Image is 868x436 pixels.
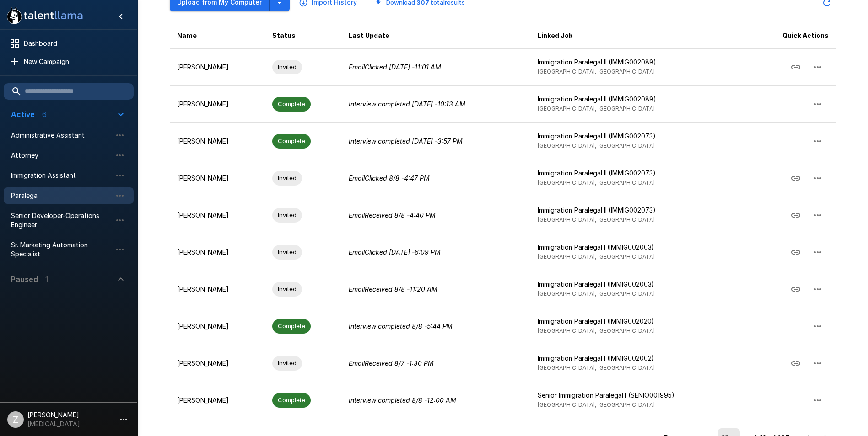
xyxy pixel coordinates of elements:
i: Email Received 8/8 - 4:40 PM [349,211,436,219]
span: Complete [272,396,311,404]
span: Copy Interview Link [785,62,807,70]
span: Complete [272,100,311,108]
th: Last Update [341,23,530,49]
span: Complete [272,137,311,145]
span: Copy Interview Link [785,173,807,181]
span: Invited [272,248,302,256]
p: Immigration Paralegal II (IMMIG002089) [538,58,741,67]
span: Copy Interview Link [785,210,807,218]
span: Complete [272,322,311,330]
span: Copy Interview Link [785,358,807,366]
span: [GEOGRAPHIC_DATA], [GEOGRAPHIC_DATA] [538,327,655,334]
th: Status [265,23,341,49]
span: [GEOGRAPHIC_DATA], [GEOGRAPHIC_DATA] [538,253,655,260]
p: Senior Immigration Paralegal I (SENIO001995) [538,391,741,400]
p: [PERSON_NAME] [177,248,258,257]
p: Immigration Paralegal II (IMMIG002073) [538,169,741,178]
p: [PERSON_NAME] [177,322,258,331]
span: [GEOGRAPHIC_DATA], [GEOGRAPHIC_DATA] [538,290,655,297]
p: [PERSON_NAME] [177,396,258,405]
span: Copy Interview Link [785,247,807,255]
p: [PERSON_NAME] [177,174,258,183]
i: Email Clicked [DATE] - 11:01 AM [349,63,441,71]
p: [PERSON_NAME] [177,359,258,368]
i: Interview completed [DATE] - 3:57 PM [349,137,463,145]
p: [PERSON_NAME] [177,211,258,220]
p: [PERSON_NAME] [177,285,258,294]
span: [GEOGRAPHIC_DATA], [GEOGRAPHIC_DATA] [538,401,655,408]
span: Invited [272,211,302,219]
i: Email Received 8/7 - 1:30 PM [349,359,434,367]
p: Immigration Paralegal II (IMMIG002089) [538,95,741,104]
i: Email Clicked [DATE] - 6:09 PM [349,248,441,256]
span: Invited [272,174,302,182]
span: [GEOGRAPHIC_DATA], [GEOGRAPHIC_DATA] [538,179,655,186]
span: Copy Interview Link [785,284,807,292]
span: Invited [272,63,302,71]
p: Immigration Paralegal I (IMMIG002003) [538,280,741,289]
span: [GEOGRAPHIC_DATA], [GEOGRAPHIC_DATA] [538,105,655,112]
span: [GEOGRAPHIC_DATA], [GEOGRAPHIC_DATA] [538,216,655,223]
p: Immigration Paralegal I (IMMIG002020) [538,317,741,326]
span: [GEOGRAPHIC_DATA], [GEOGRAPHIC_DATA] [538,68,655,75]
span: [GEOGRAPHIC_DATA], [GEOGRAPHIC_DATA] [538,142,655,149]
p: Immigration Paralegal I (IMMIG002002) [538,354,741,363]
p: [PERSON_NAME] [177,100,258,109]
i: Email Received 8/8 - 11:20 AM [349,285,437,293]
p: [PERSON_NAME] [177,137,258,146]
span: [GEOGRAPHIC_DATA], [GEOGRAPHIC_DATA] [538,364,655,371]
th: Quick Actions [748,23,836,49]
th: Name [170,23,265,49]
p: Immigration Paralegal II (IMMIG002073) [538,132,741,141]
i: Email Clicked 8/8 - 4:47 PM [349,174,430,182]
p: Immigration Paralegal I (IMMIG002003) [538,243,741,252]
th: Linked Job [530,23,748,49]
i: Interview completed 8/8 - 5:44 PM [349,322,453,330]
p: [PERSON_NAME] [177,63,258,72]
p: Immigration Paralegal II (IMMIG002073) [538,206,741,215]
span: Invited [272,285,302,293]
span: Invited [272,359,302,367]
i: Interview completed 8/8 - 12:00 AM [349,396,456,404]
i: Interview completed [DATE] - 10:13 AM [349,100,465,108]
